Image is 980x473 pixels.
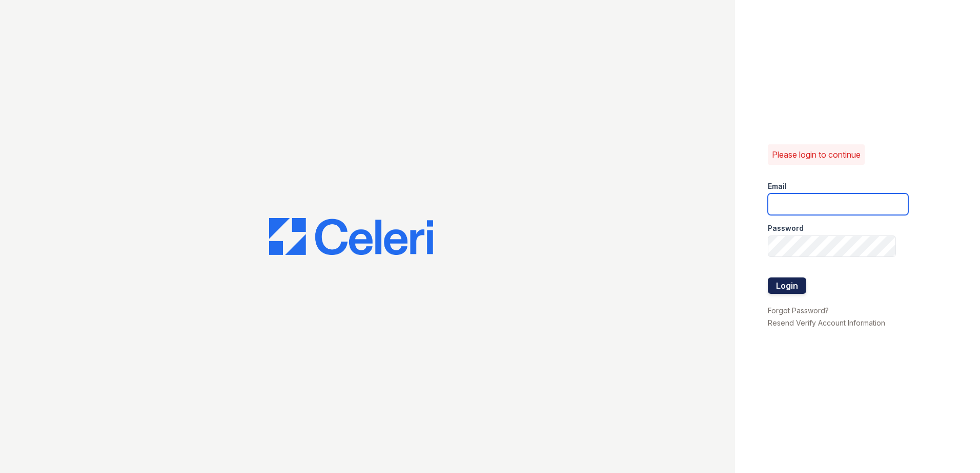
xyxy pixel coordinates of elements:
[768,318,885,327] a: Resend Verify Account Information
[768,223,804,233] label: Password
[768,181,787,191] label: Email
[772,148,861,161] p: Please login to continue
[768,306,829,315] a: Forgot Password?
[269,218,433,255] img: CE_Logo_Blue-a8612792a0a2168367f1c8372b55b34899dd931a85d93a1a3d3e32e68fde9ad4.png
[768,277,806,294] button: Login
